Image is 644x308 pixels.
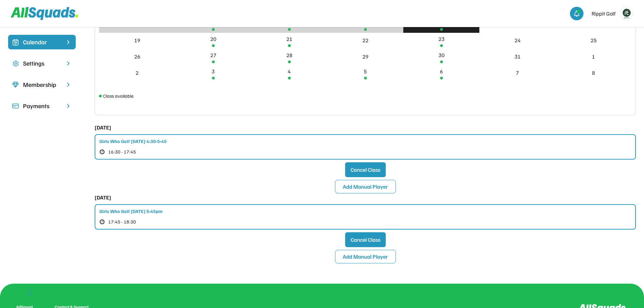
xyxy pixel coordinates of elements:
div: 2 [136,69,139,77]
div: 23 [438,35,445,43]
div: 30 [438,51,445,59]
div: 29 [362,52,368,61]
div: 24 [515,36,521,44]
div: Membership [23,80,61,89]
div: 5 [364,67,367,75]
img: chevron-right.svg [65,103,72,109]
img: Icon%20copy%2016.svg [12,60,19,67]
div: 26 [134,52,140,61]
div: 4 [288,67,291,75]
div: Payments [23,101,61,111]
div: [DATE] [95,193,111,202]
img: chevron-right.svg [65,60,72,67]
img: chevron-right.svg [65,81,72,88]
div: Settings [23,59,61,68]
button: 17:45 - 18:30 [99,217,177,226]
img: Icon%20%2815%29.svg [12,103,19,110]
img: Icon%20copy%208.svg [12,81,19,88]
div: Girls Who Golf [DATE] 5:45pm [99,208,163,215]
img: bell-03%20%281%29.svg [573,10,580,17]
div: 19 [134,36,140,44]
div: 22 [362,36,368,44]
div: 6 [440,67,443,75]
button: Add Manual Player [335,250,396,263]
div: 28 [286,51,292,59]
div: 31 [515,52,521,61]
img: chevron-right%20copy%203.svg [65,39,72,45]
div: 1 [592,52,595,61]
div: 20 [210,35,216,43]
div: 8 [592,69,595,77]
button: Cancel Class [345,162,386,177]
div: 7 [516,69,519,77]
span: 16:30 - 17:45 [108,149,136,154]
img: Icon%20%2825%29.svg [12,39,19,46]
div: Rippit Golf [592,9,616,18]
img: Rippitlogov2_green.png [620,7,633,20]
div: 25 [591,36,597,44]
span: 17:45 - 18:30 [108,219,136,224]
div: Class available [103,92,134,99]
div: Girls Who Golf [DATE] 4:30-5:45 [99,138,167,145]
div: 27 [210,51,216,59]
div: Calendar [23,38,61,47]
div: [DATE] [95,123,111,132]
button: Cancel Class [345,232,386,247]
div: 3 [212,67,215,75]
div: 21 [286,35,292,43]
button: Add Manual Player [335,180,396,193]
button: 16:30 - 17:45 [99,147,177,156]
